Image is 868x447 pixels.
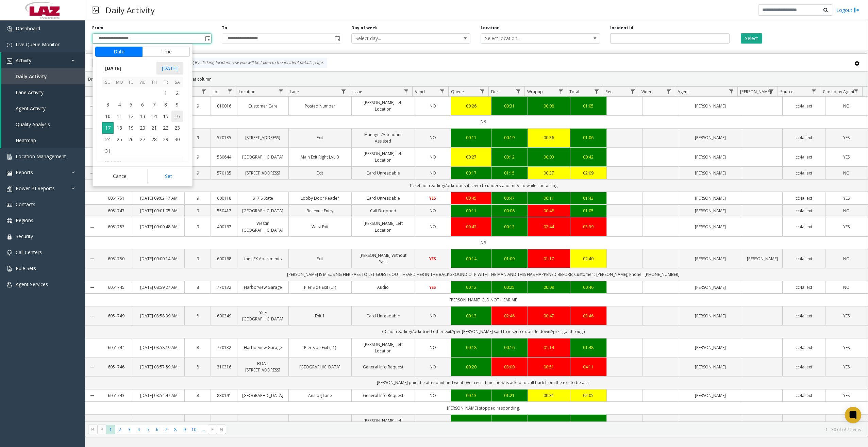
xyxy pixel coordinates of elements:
a: 6051753 [103,223,129,230]
td: Monday, August 25, 2025 [114,134,125,145]
span: Security [16,233,33,239]
a: YES [830,134,864,141]
span: Location Management [16,153,66,160]
a: H Filter Menu [199,87,208,96]
td: Monday, August 4, 2025 [114,99,125,111]
a: [PERSON_NAME] Left Location [356,99,411,112]
a: [PERSON_NAME] [683,223,738,230]
span: 27 [137,134,148,145]
span: YES [843,224,850,230]
a: 00:45 [455,195,487,201]
td: Tuesday, August 19, 2025 [125,122,137,134]
a: Westin [GEOGRAPHIC_DATA] [241,220,284,233]
span: YES [843,195,850,201]
a: 00:37 [532,170,566,176]
td: Saturday, August 23, 2025 [171,122,183,134]
a: Customer Care [241,103,284,109]
a: 01:17 [532,255,566,262]
a: 400167 [215,223,233,230]
span: Lane Activity [16,89,44,96]
a: cc4allext [787,103,821,109]
a: YES [830,195,864,201]
td: Sunday, August 3, 2025 [102,99,114,111]
label: From [92,25,103,31]
a: Total Filter Menu [592,87,601,96]
a: 00:17 [455,170,487,176]
span: YES [843,154,850,160]
div: 02:44 [532,223,566,230]
td: Sunday, August 31, 2025 [102,145,114,157]
a: Parker Filter Menu [767,87,776,96]
td: Wednesday, August 6, 2025 [137,99,148,111]
a: Quality Analysis [1,116,85,132]
span: Live Queue Monitor [16,41,60,48]
a: [PERSON_NAME] [683,103,738,109]
span: 9 [171,99,183,111]
td: NR [99,236,868,249]
a: Collapse Details [85,170,99,176]
div: 00:08 [532,103,566,109]
a: Lane Activity [1,84,85,100]
a: 01:06 [574,134,602,141]
a: Daily Activity [1,68,85,84]
button: Select [741,33,762,44]
a: 9 [189,255,207,262]
a: 01:05 [574,103,602,109]
a: Issue Filter Menu [402,87,411,96]
span: 28 [148,134,160,145]
a: 00:03 [532,154,566,160]
div: 00:13 [496,223,523,230]
span: NO [843,208,850,214]
a: 00:12 [496,154,523,160]
span: Agent Services [16,281,48,287]
a: Collapse Details [85,225,99,230]
span: YES [429,256,436,262]
div: 02:09 [574,170,602,176]
span: 6 [137,99,148,111]
a: NO [419,154,447,160]
span: 30 [171,134,183,145]
td: Friday, August 1, 2025 [160,87,171,99]
a: 00:42 [574,154,602,160]
td: Ticket not reading//prkr doesnt seem to understand me//cto while contacting [99,179,868,192]
span: Daily Activity [16,73,47,80]
a: Collapse Details [85,256,99,262]
td: Friday, August 22, 2025 [160,122,171,134]
img: 'icon' [7,218,12,223]
img: 'icon' [7,26,12,32]
a: Main Exit Right LVL B [293,154,348,160]
a: 580644 [215,154,233,160]
td: [PERSON_NAME] IS MISUSING HER PASS TO LET GUESTS OUT..HEARD HER IN THE BACKGROUND OTP WITH THE MA... [99,268,868,281]
td: Saturday, August 2, 2025 [171,87,183,99]
td: Friday, August 15, 2025 [160,111,171,122]
a: YES [830,223,864,230]
td: Wednesday, August 27, 2025 [137,134,148,145]
a: 9 [189,154,207,160]
td: Saturday, August 9, 2025 [171,99,183,111]
a: 570185 [215,170,233,176]
a: YES [419,255,447,262]
a: Lane Filter Menu [339,87,348,96]
a: Exit [293,134,348,141]
a: Logout [836,6,859,14]
a: 00:31 [496,103,523,109]
span: 13 [137,111,148,122]
a: 550417 [215,208,233,214]
label: Day of week [351,25,378,31]
a: [PERSON_NAME] [683,208,738,214]
div: 00:11 [455,134,487,141]
span: Quality Analysis [16,121,50,128]
span: NO [430,170,436,176]
a: 02:40 [574,255,602,262]
a: Closed by Agent Filter Menu [852,87,861,96]
img: 'icon' [7,266,12,271]
a: Heatmap [1,132,85,148]
span: Toggle popup [333,34,341,43]
span: 15 [160,111,171,122]
a: 00:14 [455,255,487,262]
